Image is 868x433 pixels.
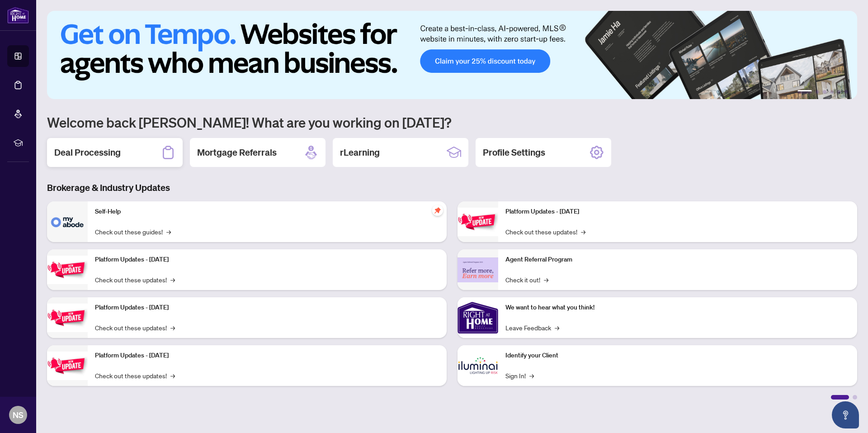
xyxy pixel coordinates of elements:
[505,303,850,313] p: We want to hear what you think!
[529,371,534,381] span: →
[47,11,857,99] img: Slide 0
[816,90,819,94] button: 2
[830,90,834,94] button: 4
[505,255,850,265] p: Agent Referral Program
[505,207,850,217] p: Platform Updates - [DATE]
[197,146,277,159] h2: Mortgage Referrals
[505,275,548,285] a: Check it out!→
[432,205,443,216] span: pushpin
[505,371,534,381] a: Sign In!→
[95,351,439,361] p: Platform Updates - [DATE]
[47,181,857,194] h3: Brokerage & Industry Updates
[95,227,171,237] a: Check out these guides!→
[505,351,850,361] p: Identify your Client
[170,323,175,333] span: →
[823,90,826,94] button: 3
[483,146,545,159] h2: Profile Settings
[458,297,498,338] img: We want to hear what you think!
[47,304,88,332] img: Platform Updates - July 21, 2025
[95,323,175,333] a: Check out these updates!→
[47,114,857,131] h1: Welcome back [PERSON_NAME]! What are you working on [DATE]?
[13,409,24,421] span: NS
[47,352,88,380] img: Platform Updates - July 8, 2025
[47,256,88,284] img: Platform Updates - September 16, 2025
[458,257,498,282] img: Agent Referral Program
[95,207,439,217] p: Self-Help
[837,90,841,94] button: 5
[797,90,812,94] button: 1
[166,227,171,237] span: →
[458,345,498,386] img: Identify your Client
[505,323,559,333] a: Leave Feedback→
[581,227,585,237] span: →
[544,275,548,285] span: →
[844,90,848,94] button: 6
[340,146,380,159] h2: rLearning
[47,201,88,242] img: Self-Help
[95,371,175,381] a: Check out these updates!→
[95,255,439,265] p: Platform Updates - [DATE]
[54,146,121,159] h2: Deal Processing
[170,371,175,381] span: →
[95,275,175,285] a: Check out these updates!→
[505,227,585,237] a: Check out these updates!→
[555,323,559,333] span: →
[458,208,498,236] img: Platform Updates - June 23, 2025
[170,275,175,285] span: →
[7,7,29,24] img: logo
[95,303,439,313] p: Platform Updates - [DATE]
[832,401,859,428] button: Open asap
